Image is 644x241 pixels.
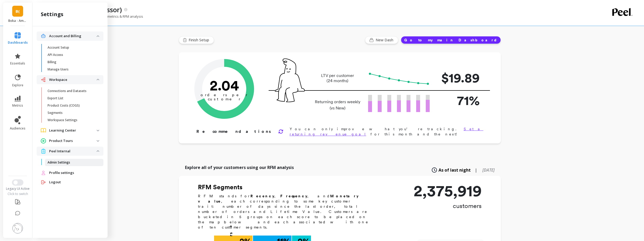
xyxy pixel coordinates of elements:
text: 2.04 [209,77,239,94]
img: navigation item icon [41,128,46,133]
p: Peel Internal [49,149,97,154]
img: navigation item icon [41,180,46,185]
p: 2,375,919 [414,183,482,199]
p: Product Costs (COGS) [48,103,80,108]
span: explore [12,83,23,87]
img: down caret icon [97,79,99,80]
p: Boka - Amazon (Essor) [8,19,27,23]
h2: RFM Segments [198,183,375,191]
tspan: orders per [201,93,248,97]
span: audiences [10,126,25,131]
p: Returning orders weekly (vs New) [313,99,362,111]
span: dashboards [8,41,28,45]
img: navigation item icon [41,77,46,82]
b: Recency [250,194,274,198]
p: $19.89 [438,68,480,88]
span: New Dash [376,37,395,43]
b: Frequency [280,194,307,198]
span: Logout [49,180,61,185]
button: Go to my main Dashboard [401,36,501,44]
p: You can only improve what you’re tracking. for this month and the next! [290,126,484,137]
p: customers [414,202,482,210]
div: Legacy UI Active [3,187,33,191]
span: As of last night [439,167,471,173]
p: Manage Users [48,67,69,71]
img: navigation item icon [41,34,46,38]
p: LTV per customer (24 months) [313,73,362,83]
span: essentials [10,61,25,66]
p: 71% [438,91,480,110]
p: Learning Center [49,128,97,133]
span: Finish Setup [189,37,211,43]
p: Connections and Datasets [48,89,87,93]
span: Profile settings [49,170,74,175]
button: Finish Setup [179,36,214,44]
p: Account and Billing [49,34,97,39]
p: API Access [48,53,63,57]
span: | [475,167,477,173]
p: Explore all of your customers using our RFM analysis [185,164,294,171]
img: pal seatted on line [275,58,305,102]
span: [DATE] [482,167,495,173]
p: Segments [48,111,63,115]
img: navigation item icon [41,170,46,175]
p: Recommendations [196,128,272,135]
p: RFM stands for , , and , each corresponding to some key customer trait: number of days since the ... [198,193,375,230]
a: Profile settings [49,170,99,175]
p: Product Tours [49,138,97,144]
img: navigation item icon [41,138,46,144]
button: New Dash [365,36,398,44]
img: navigation item icon [41,149,46,154]
img: down caret icon [97,35,99,37]
tspan: customer [208,97,241,101]
h2: settings [41,11,63,18]
p: Billing [48,60,56,64]
div: Click to switch [3,192,33,196]
p: Export List [48,96,63,100]
button: Switch to New UI [12,179,23,186]
img: profile picture [12,223,23,233]
p: Workspace [49,77,97,82]
p: Account Setup [48,45,69,50]
span: B( [16,8,20,14]
img: down caret icon [97,140,99,142]
img: down caret icon [97,150,99,152]
p: Admin Settings [48,160,70,165]
p: Workspace Settings [48,118,77,122]
span: metrics [12,103,23,108]
img: down caret icon [97,130,99,131]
